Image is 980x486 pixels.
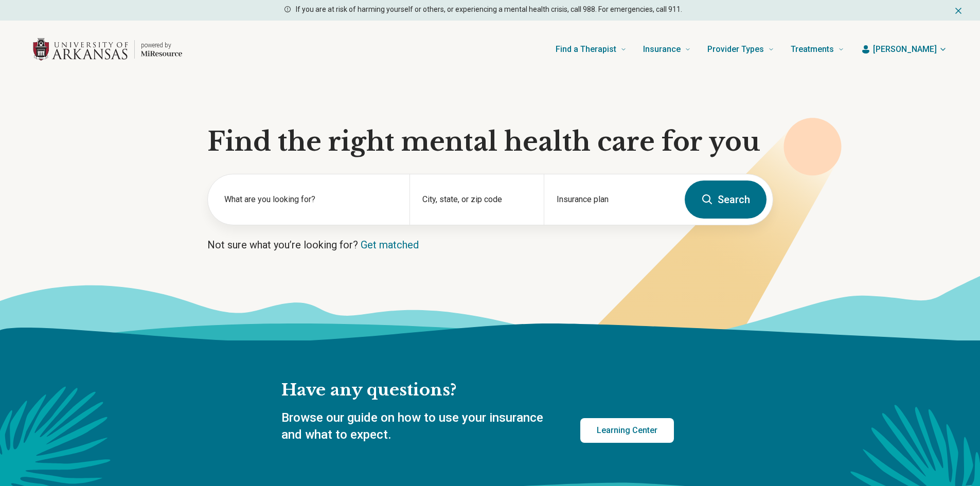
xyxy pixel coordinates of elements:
span: [PERSON_NAME] [873,43,937,56]
a: Insurance [643,29,691,70]
button: [PERSON_NAME] [861,43,947,56]
a: Find a Therapist [556,29,627,70]
p: Not sure what you’re looking for? [207,238,773,252]
a: Get matched [361,239,419,251]
span: Insurance [643,42,681,57]
p: If you are at risk of harming yourself or others, or experiencing a mental health crisis, call 98... [296,4,682,15]
p: powered by [141,41,182,49]
span: Provider Types [707,42,764,57]
button: Search [685,181,767,219]
a: Treatments [791,29,844,70]
span: Find a Therapist [556,42,616,57]
span: Treatments [791,42,834,57]
a: Provider Types [707,29,774,70]
a: Learning Center [580,418,674,443]
button: Dismiss [953,4,964,16]
p: Browse our guide on how to use your insurance and what to expect. [281,409,556,444]
label: What are you looking for? [224,193,397,206]
h1: Find the right mental health care for you [207,127,773,157]
a: Home page [33,33,182,66]
h2: Have any questions? [281,380,674,401]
